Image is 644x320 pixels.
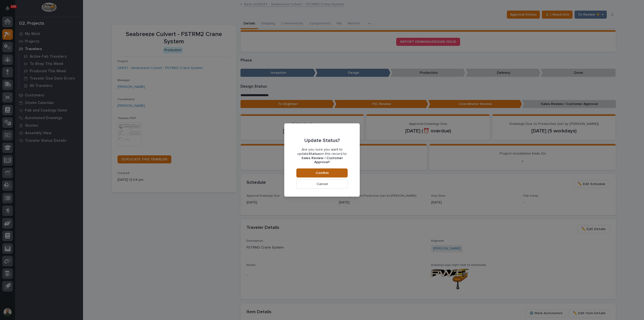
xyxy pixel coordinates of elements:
[304,137,340,144] p: Update Status?
[316,171,329,175] span: Confirm
[309,152,320,156] b: Status
[296,168,348,177] button: Confirm
[301,156,343,164] b: Sales Review / Customer Approval
[296,180,348,189] button: Cancel
[316,182,328,186] span: Cancel
[296,148,348,164] p: Are you sure you want to update on this record to ?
